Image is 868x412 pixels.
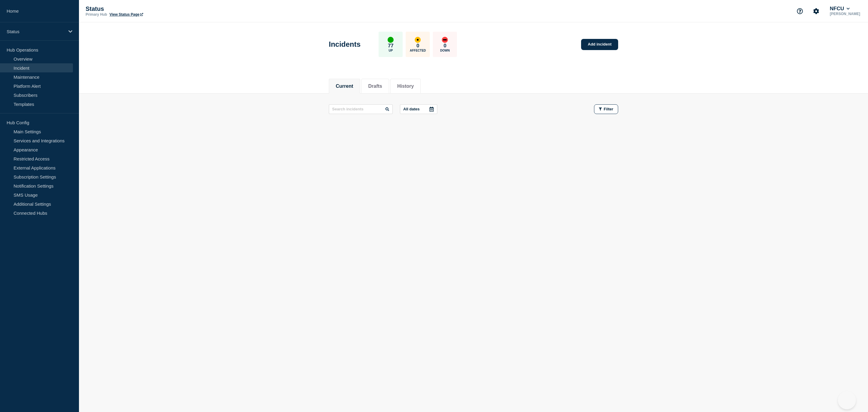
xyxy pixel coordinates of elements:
[594,104,618,114] button: Filter
[329,40,360,49] h1: Incidents
[794,5,806,17] button: Support
[604,107,613,111] span: Filter
[86,12,107,17] p: Primary Hub
[410,49,426,52] p: Affected
[400,104,437,114] button: All dates
[442,37,448,43] div: down
[829,12,861,16] p: [PERSON_NAME]
[440,49,450,52] p: Down
[368,84,382,89] button: Drafts
[388,43,394,49] p: 77
[403,107,420,111] p: All dates
[86,5,206,12] p: Status
[581,39,618,50] a: Add incident
[397,84,414,89] button: History
[329,104,393,114] input: Search incidents
[810,5,822,17] button: Account settings
[388,49,393,52] p: Up
[444,43,446,49] p: 0
[838,391,856,409] iframe: Help Scout Beacon - Open
[336,84,353,89] button: Current
[417,43,419,49] p: 0
[388,37,394,43] div: up
[415,37,421,43] div: affected
[829,6,851,12] button: NFCU
[7,29,64,34] p: Status
[109,12,143,17] a: View Status Page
